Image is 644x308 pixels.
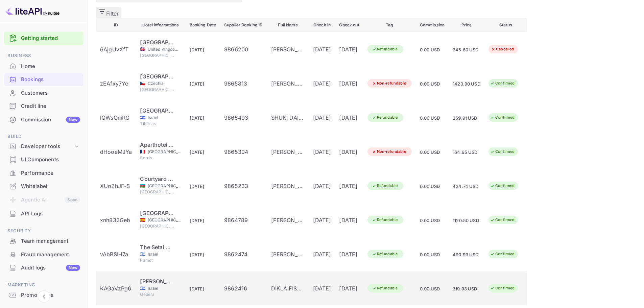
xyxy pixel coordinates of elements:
[486,250,519,258] div: Confirmed
[140,223,174,229] span: [GEOGRAPHIC_DATA]
[190,149,205,155] span: [DATE]
[140,149,145,154] span: France
[271,284,305,292] div: DIKLA FISH ZISMAN
[21,34,80,42] a: Getting started
[4,167,84,179] a: Performance
[4,261,84,274] a: Audit logsNew
[486,79,519,88] div: Confirmed
[420,184,440,189] span: 0.00 USD
[367,250,402,258] div: Refundable
[21,251,80,259] div: Fraud management
[420,149,440,155] span: 0.00 USD
[140,291,174,298] span: Gedera
[4,180,84,192] a: Whitelabel
[313,114,331,122] div: [DATE]
[224,182,263,190] div: 9865233
[100,182,132,190] div: XUo2hJF-S
[453,286,477,291] span: 319.93 USD
[140,209,174,217] div: Crowne Plaza Madrid - Centre Retiro an IHG Hotel
[271,45,305,53] div: LITAL RABINER
[486,216,519,224] div: Confirmed
[38,290,50,303] button: Collapse navigation
[21,143,73,150] div: Developer tools
[140,189,174,195] span: [GEOGRAPHIC_DATA]
[339,216,359,224] div: [DATE]
[339,45,359,53] div: [DATE]
[140,243,174,251] div: The Setai Sea of Galilee
[100,216,132,224] div: xnh832Geb
[4,281,84,289] span: Marketing
[140,87,174,93] span: [GEOGRAPHIC_DATA]
[100,45,132,53] div: 6AjgUvXfT
[313,216,331,224] div: [DATE]
[4,248,84,261] a: Fraud management
[224,114,263,122] div: 9865493
[339,250,359,258] div: [DATE]
[140,38,174,46] div: Wilde Aparthotels, London, Aldgate Tower Bridge
[486,45,518,53] div: Cancelled
[420,115,440,121] span: 0.00 USD
[309,18,335,32] th: Check in
[4,167,84,180] div: Performance
[4,153,84,166] div: UI Components
[484,18,527,32] th: Status
[4,153,84,166] a: UI Components
[4,60,84,72] a: Home
[271,216,305,224] div: ILAI HANAEL OZERI
[271,148,305,156] div: ESTER ROTTENBERG
[313,250,331,258] div: [DATE]
[190,218,205,223] span: [DATE]
[335,18,363,32] th: Check out
[140,81,145,86] span: Czechia
[367,45,402,53] div: Refundable
[140,47,145,51] span: United Kingdom of Great Britain and Northern Ireland
[4,235,84,247] a: Team management
[4,100,84,113] div: Credit line
[140,121,174,127] span: Tiberias
[140,218,145,222] span: Spain
[140,106,174,115] div: Lake Mansion
[140,252,145,256] span: Israel
[339,79,359,88] div: [DATE]
[420,252,440,257] span: 0.00 USD
[486,284,519,292] div: Confirmed
[140,52,174,58] span: [GEOGRAPHIC_DATA]
[4,248,84,261] div: Fraud management
[224,79,263,88] div: 9865813
[486,113,519,122] div: Confirmed
[100,114,132,122] div: lQWsQniRG
[267,18,309,32] th: Full Name
[313,45,331,53] div: [DATE]
[4,100,84,112] a: Credit line
[453,81,480,87] span: 1420.90 USD
[21,169,80,177] div: Performance
[148,251,182,257] span: Israel
[453,184,479,189] span: 434.74 USD
[148,149,182,155] span: [GEOGRAPHIC_DATA]
[4,180,84,193] div: Whitelabel
[420,218,440,223] span: 0.00 USD
[367,216,402,224] div: Refundable
[100,79,132,88] div: zEAfxy7Ye
[148,285,182,291] span: Israel
[21,116,80,124] div: Commission
[190,81,205,87] span: [DATE]
[148,80,182,87] span: Czechia
[148,46,182,52] span: United Kingdom of [GEOGRAPHIC_DATA] and [GEOGRAPHIC_DATA]
[66,265,80,271] div: New
[4,289,84,301] a: Promo codes
[4,289,84,302] div: Promo codes
[449,18,484,32] th: Price
[420,81,440,87] span: 0.00 USD
[416,18,449,32] th: Commission
[4,207,84,220] a: API Logs
[367,79,410,88] div: Non-refundable
[4,113,84,126] a: CommissionNew
[271,114,305,122] div: SHUKI DAITHC
[100,284,132,292] div: KAGaVzPg6
[140,286,145,290] span: Israel
[486,147,519,156] div: Confirmed
[313,79,331,88] div: [DATE]
[96,7,121,18] button: Filter
[4,87,84,100] div: Customers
